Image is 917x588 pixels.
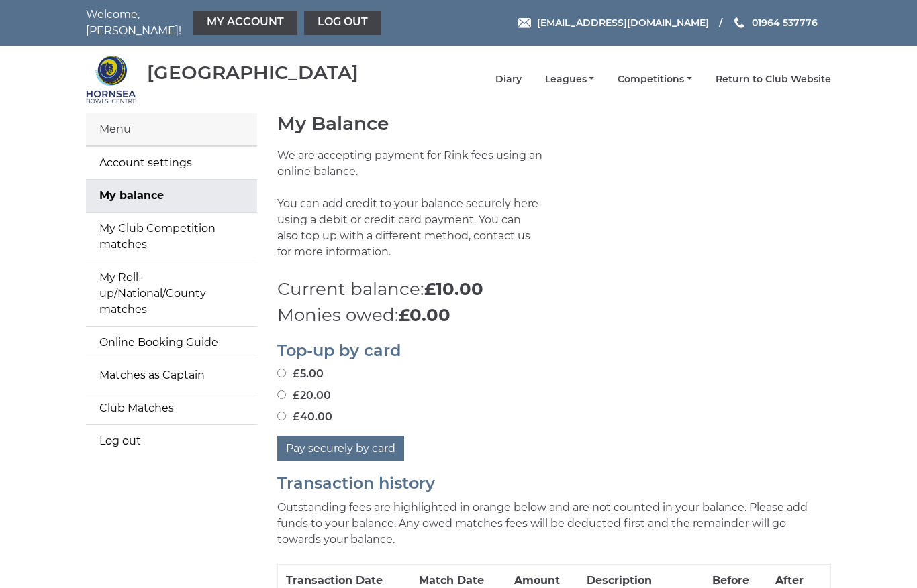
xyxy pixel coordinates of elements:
nav: Welcome, [PERSON_NAME]! [86,7,385,39]
label: £5.00 [277,366,324,382]
label: £20.00 [277,388,331,404]
a: Leagues [545,73,595,86]
button: Pay securely by card [277,436,404,461]
a: My Account [193,11,297,35]
a: Online Booking Guide [86,327,257,359]
p: Current balance: [277,276,831,302]
img: Email [518,18,531,28]
p: Monies owed: [277,302,831,329]
a: Account settings [86,147,257,179]
h2: Top-up by card [277,342,831,359]
a: Email [EMAIL_ADDRESS][DOMAIN_NAME] [518,15,709,30]
a: Return to Club Website [716,73,831,86]
input: £5.00 [277,369,286,377]
div: [GEOGRAPHIC_DATA] [147,62,358,83]
a: Club Matches [86,392,257,424]
a: Diary [495,73,522,86]
span: [EMAIL_ADDRESS][DOMAIN_NAME] [537,17,709,29]
a: Log out [304,11,381,35]
span: 01964 537776 [752,17,818,29]
p: Outstanding fees are highlighted in orange below and are not counted in your balance. Please add ... [277,499,831,548]
a: My balance [86,180,257,212]
input: £20.00 [277,390,286,399]
strong: £10.00 [424,278,483,300]
input: £40.00 [277,412,286,420]
img: Phone us [734,17,744,28]
div: Menu [86,113,257,146]
a: My Roll-up/National/County matches [86,261,257,326]
label: £40.00 [277,409,332,425]
a: My Club Competition matches [86,213,257,261]
p: We are accepting payment for Rink fees using an online balance. You can add credit to your balanc... [277,148,544,276]
a: Matches as Captain [86,359,257,392]
a: Competitions [618,73,692,86]
img: Hornsea Bowls Centre [86,54,136,105]
strong: £0.00 [399,304,450,326]
a: Phone us 01964 537776 [732,15,818,30]
a: Log out [86,425,257,457]
h2: Transaction history [277,475,831,492]
h1: My Balance [277,113,831,134]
